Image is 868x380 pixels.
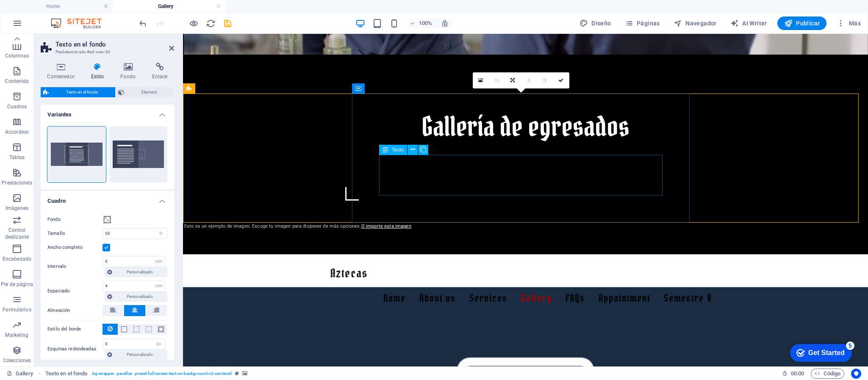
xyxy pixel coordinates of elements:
[206,19,216,28] i: Volver a cargar página
[489,72,505,88] a: Modo de recorte
[797,370,798,377] span: :
[84,63,114,80] h4: Estilo
[41,191,174,206] h4: Cuadro
[5,332,28,339] p: Marketing
[553,72,569,88] a: Confirmar ( Ctrl ⏎ )
[55,48,157,56] h3: Predeterminado #ed-new-30
[189,18,199,28] button: Haz clic para salir del modo de previsualización y seguir editando
[782,369,804,379] h6: Tiempo de la sesión
[3,306,31,313] p: Formularios
[580,19,611,28] span: Diseño
[576,17,615,30] button: Diseño
[811,369,844,379] button: Código
[1,281,33,288] p: Pie de página
[674,19,717,28] span: Navegador
[91,369,232,379] span: . bg-wrapper .parallax .preset-fullscreen-text-on-background-v2-centered
[791,369,804,379] span: 00 00
[47,324,103,334] label: Estilo del borde
[5,52,29,59] p: Columnas
[505,72,521,88] a: Cambiar orientación
[5,129,29,135] p: Accordion
[419,18,433,28] h6: 100%
[47,306,103,316] label: Alineación
[576,17,615,30] div: Diseño (Ctrl+Alt+Y)
[3,256,31,262] p: Encabezado
[47,262,103,272] label: Intervalo
[730,19,767,28] span: AI Writer
[205,18,216,28] button: reload
[116,87,174,97] button: Element
[473,72,489,88] a: Selecciona archivos del administrador de archivos, de la galería de fotos o carga archivo(s)
[2,179,32,186] p: Prestaciones
[115,350,165,360] span: Personalizado
[361,223,411,229] a: O importe esta imagen
[138,19,148,28] i: Deshacer: Añadir elemento (Ctrl+Z)
[105,350,167,360] button: Personalizado
[7,103,27,110] p: Cuadros
[406,18,436,28] button: 100%
[3,357,31,364] p: Colecciones
[41,87,115,97] button: Texto en el fondo
[115,267,165,277] span: Personalizado
[242,371,247,376] i: Este elemento contiene un fondo
[521,72,537,88] a: Desenfoque
[7,369,33,379] a: Haz clic para cancelar la selección y doble clic para abrir páginas
[235,371,239,376] i: Este elemento es un preajuste personalizable
[47,286,103,296] label: Espaciado
[727,17,771,30] button: AI Writer
[138,18,148,28] button: undo
[183,223,413,230] div: Esto es un ejemplo de imagen. Escoge tu imagen para disponer de más opciones.
[223,19,233,28] i: Guardar (Ctrl+S)
[670,17,720,30] button: Navegador
[784,19,820,28] span: Publicar
[115,292,165,302] span: Personalizado
[105,267,167,277] button: Personalizado
[45,369,247,379] nav: breadcrumb
[105,292,167,302] button: Personalizado
[777,17,827,30] button: Publicar
[441,19,449,27] i: Al redimensionar, ajustar el nivel de zoom automáticamente para ajustarse al dispositivo elegido.
[625,19,660,28] span: Páginas
[145,63,174,80] h4: Enlace
[49,18,112,28] img: Editor Logo
[41,105,174,120] h4: Variantes
[392,147,404,152] span: Texto
[47,344,103,354] label: Esquinas redondeadas
[851,369,861,379] button: Usercentrics
[47,215,103,225] label: Fondo
[23,9,59,17] div: Get Started
[45,369,88,379] span: Haz clic para seleccionar y doble clic para editar
[5,4,67,22] div: Get Started 5 items remaining, 0% complete
[9,154,25,161] p: Tablas
[127,87,171,97] span: Element
[5,78,29,85] p: Contenido
[41,63,84,80] h4: Contenedor
[51,87,113,97] span: Texto en el fondo
[222,18,233,28] button: save
[47,242,103,253] label: Ancho completo
[61,2,69,10] div: 5
[113,2,225,11] h4: Gallery
[621,17,663,30] button: Páginas
[833,17,864,30] button: Más
[47,231,103,236] label: Tamaño
[55,41,174,48] h2: Texto en el fondo
[815,369,840,379] span: Código
[837,19,861,28] span: Más
[537,72,553,88] a: Escala de grises
[6,205,28,212] p: Imágenes
[114,63,146,80] h4: Fondo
